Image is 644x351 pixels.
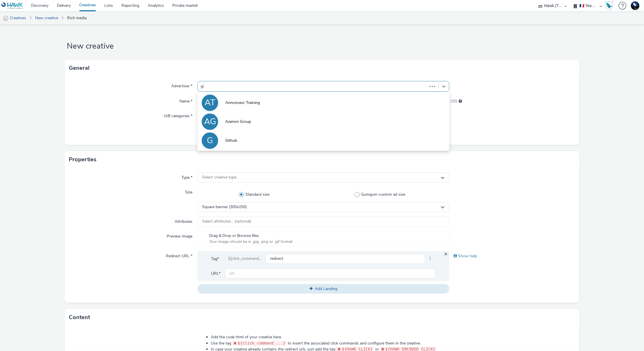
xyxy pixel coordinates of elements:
input: url... [225,269,435,278]
span: } [425,254,436,264]
span: Your image should be in .jpg, .png or .gif format [209,239,293,245]
img: mobile [3,16,8,21]
div: ${click_command_ [224,254,265,264]
span: Select creative type... [202,175,239,180]
label: Attributes [172,217,195,224]
span: Add Landing [315,286,337,291]
span: Azerion Group [225,119,251,125]
h3: Content [69,313,90,322]
img: undefined Logo [1,2,23,9]
a: Rich media [64,11,89,25]
label: Size [183,187,195,195]
li: Add the code html of your creative here. [211,334,438,340]
a: Hawk Academy [605,1,616,10]
a: New creative [32,11,61,25]
span: Square banner (300x250) [202,205,247,210]
div: AG [204,114,216,130]
span: 255 [451,99,458,104]
span: Standard size [245,192,269,197]
h1: New creative [65,41,580,52]
img: Support Hawk [631,1,639,10]
label: Type * [179,173,195,180]
label: IAB categories * [162,111,195,119]
span: Select attributes... (optional) [202,219,251,224]
span: ${click_command_...} [238,341,285,345]
label: Name * [177,96,195,104]
label: Redirect URL * [164,251,195,259]
h3: Properties [69,155,96,164]
div: G [207,133,213,149]
span: Github [225,138,237,143]
button: Add Landing [198,284,449,294]
span: Drag & Drop or Browse files. [209,233,293,239]
img: Hawk Academy [605,1,613,10]
span: Gumgum custom ad size [361,192,405,197]
label: Advertiser * [169,81,195,89]
div: AT [205,95,215,111]
h3: General [69,64,89,72]
label: Preview image [164,231,195,239]
div: Show help [449,251,575,261]
div: Maximum 255 characters [459,99,462,104]
span: Annonceur Training [225,100,260,106]
li: Use the tag to insert the associated click commands and configure them in the creative. [211,340,438,346]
